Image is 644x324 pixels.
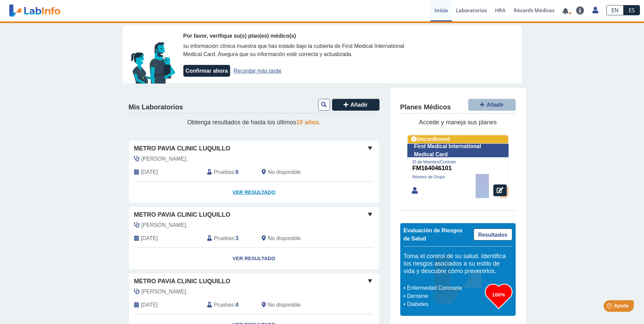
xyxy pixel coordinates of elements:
span: Obtenga resultados de hasta los últimos . [187,119,320,126]
li: Derrame [405,292,485,300]
span: Metro Pavia Clinic Luquillo [134,210,231,219]
span: 2025-05-19 [141,234,158,242]
button: Añadir [468,99,516,111]
a: Ver Resultado [129,182,379,203]
a: EN [606,5,624,15]
span: Añadir [486,102,504,108]
b: 8 [236,169,239,175]
h4: Mis Laboratorios [129,103,183,111]
li: Diabetes [405,300,485,308]
span: Metro Pavia Clinic Luquillo [134,144,231,153]
span: 10 años [296,119,319,126]
span: Pruebas [214,168,234,176]
h5: Toma el control de su salud. Identifica los riesgos asociados a su estilo de vida y descubre cómo... [404,253,512,275]
div: : [202,168,257,176]
button: Confirmar ahora [183,65,230,77]
span: Duprey, [142,288,188,296]
div: : [202,301,257,309]
span: HRA [495,7,505,14]
span: Evaluación de Riesgos de Salud [404,228,463,241]
span: Añadir [350,102,368,108]
div: : [202,234,257,242]
span: 2025-04-21 [141,301,158,309]
button: Añadir [332,99,380,111]
a: Ver Resultado [129,248,379,269]
span: Duprey, [142,155,188,163]
b: 4 [236,302,239,308]
span: No disponible [268,301,301,309]
span: Ramirez, [142,221,188,229]
span: Pruebas [214,234,234,242]
h4: Planes Médicos [400,103,451,111]
li: Enfermedad Coronaria [405,284,485,292]
span: Pruebas [214,301,234,309]
span: 2025-08-11 [141,168,158,176]
h3: 100% [485,290,512,299]
a: Resultados [474,229,512,240]
div: Por favor, verifique su(s) plan(es) médico(s) [183,32,424,40]
span: No disponible [268,234,301,242]
b: 3 [236,235,239,241]
span: Metro Pavia Clinic Luquillo [134,277,231,286]
a: ES [624,5,640,15]
span: su información clínica muestra que has estado bajo la cubierta de First Medical International Med... [183,43,404,57]
a: Recordar más tarde [234,68,281,74]
span: Accede y maneja sus planes [419,119,497,126]
span: No disponible [268,168,301,176]
iframe: Help widget launcher [584,298,637,317]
